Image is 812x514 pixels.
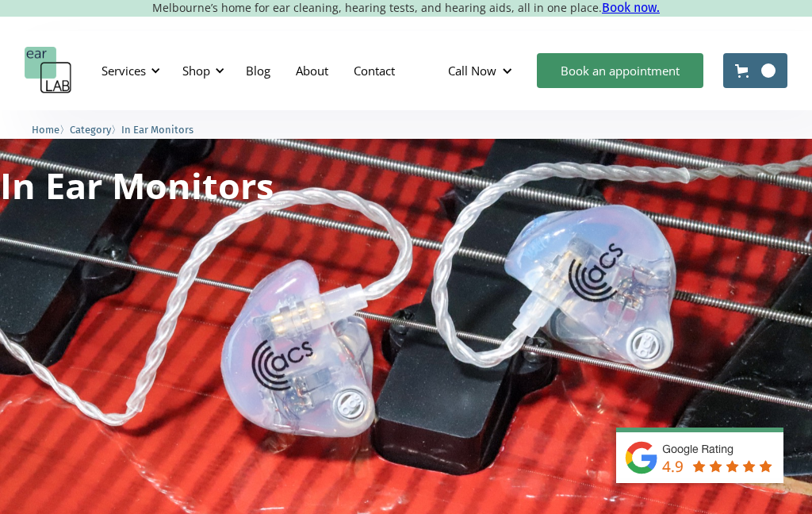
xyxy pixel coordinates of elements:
[537,53,703,88] a: Book an appointment
[448,63,496,79] div: Call Now
[101,63,146,79] div: Services
[92,47,165,94] div: Services
[723,53,787,88] a: Open cart containing items
[182,63,210,79] div: Shop
[173,47,229,94] div: Shop
[233,48,283,94] a: Blog
[25,47,72,94] a: home
[70,121,111,136] a: Category
[70,121,121,138] li: 〉
[435,47,529,94] div: Call Now
[121,124,193,136] span: In Ear Monitors
[32,121,59,136] a: Home
[32,124,59,136] span: Home
[341,48,408,94] a: Contact
[70,124,111,136] span: Category
[32,121,70,138] li: 〉
[121,121,193,136] a: In Ear Monitors
[283,48,341,94] a: About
